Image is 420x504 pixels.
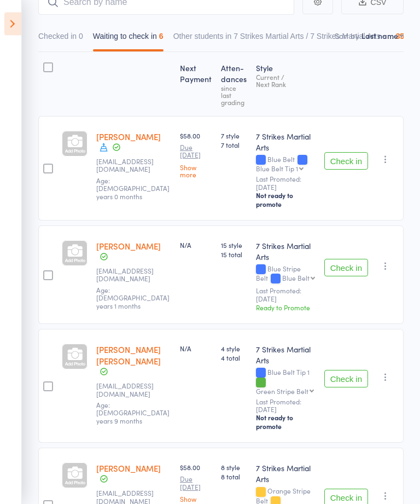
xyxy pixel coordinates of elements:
a: [PERSON_NAME] [96,131,161,143]
small: Last Promoted: [DATE] [256,287,316,303]
a: [PERSON_NAME] [PERSON_NAME] [96,344,161,367]
div: Next Payment [176,57,217,112]
div: 7 Strikes Martial Arts [256,131,316,153]
span: 4 style [221,344,247,354]
span: 7 style [221,131,247,141]
div: N/A [180,344,212,354]
div: Blue Belt [282,275,310,282]
div: Current / Next Rank [256,74,316,88]
div: 7 Strikes Martial Arts [256,241,316,263]
div: Last name [361,31,398,42]
div: N/A [180,241,212,250]
div: Blue Belt Tip 1 [256,165,298,172]
a: [PERSON_NAME] [96,463,161,474]
div: Green Stripe Belt [256,388,308,395]
div: 0 [79,32,83,41]
button: Check in [324,153,368,170]
div: Not ready to promote [256,192,316,209]
small: Info@krmplumbing.com.au [96,268,167,283]
div: 6 [159,32,164,41]
span: Age: [DEMOGRAPHIC_DATA] years 9 months [96,401,170,426]
small: arulrajpeter@gmail.com [96,383,167,398]
label: Sort by [335,31,359,42]
div: 7 Strikes Martial Arts [256,344,316,366]
small: Last Promoted: [DATE] [256,398,316,414]
div: since last grading [221,85,247,106]
button: Other students in 7 Strikes Martial Arts / 7 Strikes Martial Arts - ...357 [173,27,409,52]
span: 8 total [221,472,247,482]
button: Checked in0 [38,27,83,52]
span: 15 style [221,241,247,250]
div: Blue Belt Tip 1 [256,369,316,395]
div: Atten­dances [217,57,252,112]
span: 8 style [221,463,247,472]
span: 15 total [221,250,247,259]
div: Blue Stripe Belt [256,265,316,284]
button: Check in [324,259,368,277]
small: Due [DATE] [180,476,212,491]
a: Show more [180,164,212,178]
div: Not ready to promote [256,414,316,431]
div: 7 Strikes Martial Arts [256,463,316,485]
span: 7 total [221,141,247,150]
span: Age: [DEMOGRAPHIC_DATA] years 1 months [96,286,170,311]
button: Waiting to check in6 [93,27,164,52]
div: Ready to Promote [256,303,316,312]
a: [PERSON_NAME] [96,241,161,252]
small: Due [DATE] [180,144,212,160]
small: j.boronski75@gmail.com [96,158,167,174]
div: Blue Belt [256,156,316,172]
button: Check in [324,370,368,388]
span: 4 total [221,354,247,363]
div: $58.00 [180,131,212,178]
small: Last Promoted: [DATE] [256,176,316,192]
div: Style [252,57,320,112]
span: Age: [DEMOGRAPHIC_DATA] years 0 months [96,176,170,201]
